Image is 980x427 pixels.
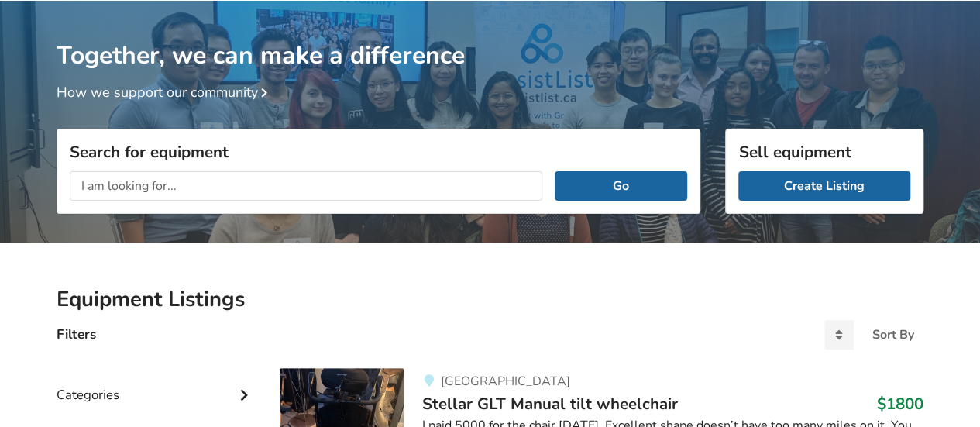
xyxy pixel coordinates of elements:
[877,394,923,414] h3: $1800
[70,171,542,201] input: I am looking for...
[738,142,910,162] h3: Sell equipment
[872,329,914,341] div: Sort By
[440,373,569,390] span: [GEOGRAPHIC_DATA]
[422,393,678,415] span: Stellar GLT Manual tilt wheelchair
[57,325,96,343] h4: Filters
[57,1,923,71] h1: Together, we can make a difference
[57,356,255,411] div: Categories
[70,142,687,162] h3: Search for equipment
[57,286,923,313] h2: Equipment Listings
[57,83,273,102] a: How we support our community
[738,171,910,201] a: Create Listing
[555,171,687,201] button: Go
